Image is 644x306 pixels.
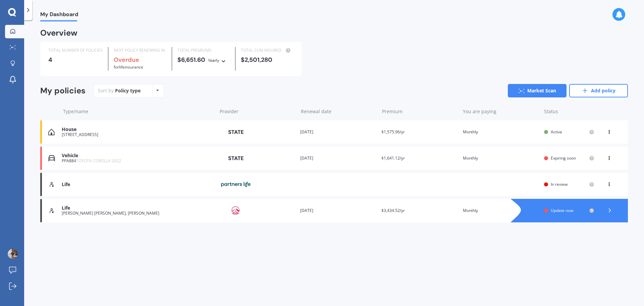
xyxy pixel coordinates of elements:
div: TOTAL NUMBER OF POLICIES [48,47,103,54]
div: Monthly [463,207,539,214]
img: Life [48,207,55,214]
div: Vehicle [62,153,214,159]
span: $1,641.12/yr [381,155,405,161]
div: $6,651.60 [177,56,230,64]
img: Life [48,181,55,188]
span: In review [551,181,568,187]
span: Active [551,129,562,135]
span: for Life insurance [114,64,143,70]
b: Overdue [114,56,139,64]
div: Premium [382,108,458,115]
img: State [219,152,253,164]
span: Expiring soon [551,155,576,161]
span: $3,434.52/yr [381,208,405,213]
div: TOTAL SUM INSURED [241,47,293,54]
div: [DATE] [300,155,376,162]
div: Monthly [463,155,539,162]
div: Yearly [208,57,219,64]
div: PPA884 [62,159,214,163]
div: Policy type [115,87,141,94]
img: House [48,129,55,135]
div: 4 [48,56,103,63]
div: [DATE] [300,129,376,135]
div: Provider [220,108,296,115]
img: State [219,126,253,138]
div: $2,501,280 [241,56,293,63]
span: My Dashboard [40,11,78,20]
div: Renewal date [301,108,377,115]
div: Monthly [463,129,539,135]
div: [STREET_ADDRESS] [62,132,214,137]
div: Sort by: [98,87,141,94]
span: $1,575.96/yr [381,129,405,135]
div: [DATE] [300,207,376,214]
img: AIA [219,204,253,217]
a: Market Scan [508,84,567,97]
div: House [62,127,214,132]
div: Status [544,108,594,115]
div: Life [62,205,214,211]
div: [PERSON_NAME] [PERSON_NAME], [PERSON_NAME] [62,211,214,216]
div: Type/name [63,108,214,115]
div: TOTAL PREMIUMS [177,47,230,54]
div: NEXT POLICY RENEWING IN [114,47,166,54]
div: My policies [40,86,86,96]
span: TOYOTA COROLLA 2022 [76,158,121,164]
img: Partners Life [219,178,253,191]
a: Add policy [569,84,628,97]
img: Vehicle [48,155,55,162]
span: Update now [551,208,573,213]
img: ACg8ocLRFUwlYFTFmVsQkHm7EU1ZEg_CJqqvERiKNXTDzsAILMjfnqIO=s96-c [8,249,18,259]
div: You are paying [463,108,539,115]
div: Life [62,182,214,187]
div: Overview [40,30,77,36]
